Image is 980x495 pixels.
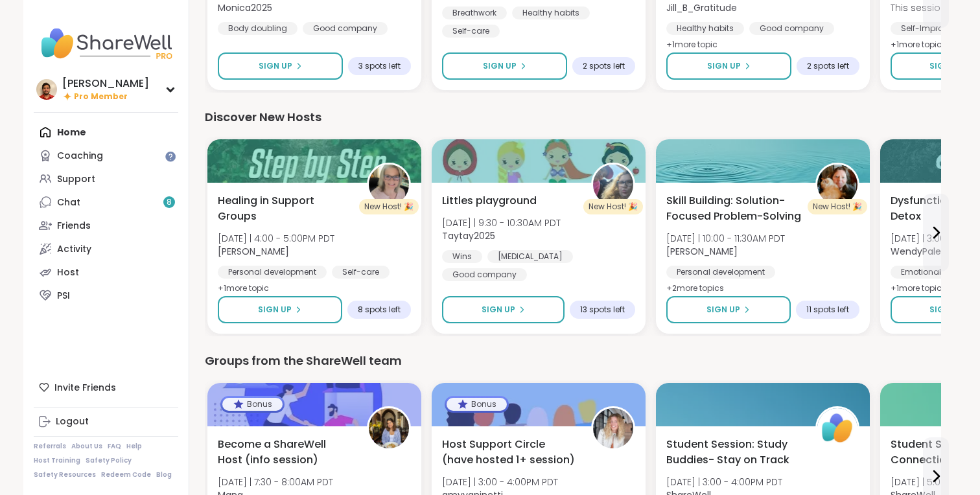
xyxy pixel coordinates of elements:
[101,470,151,479] a: Redeem Code
[258,304,292,316] span: Sign Up
[86,456,132,465] a: Safety Policy
[57,266,79,279] div: Host
[442,229,495,242] b: Taytay2025
[205,108,941,126] div: Discover New Hosts
[57,243,91,256] div: Activity
[57,220,91,233] div: Friends
[808,199,867,214] div: New Host! 🎉
[817,408,857,448] img: ShareWell
[57,290,70,303] div: PSI
[707,60,741,72] span: Sign Up
[56,415,89,428] div: Logout
[358,305,401,315] span: 8 spots left
[62,76,149,91] div: [PERSON_NAME]
[34,410,178,433] a: Logout
[666,52,791,80] button: Sign Up
[34,442,66,451] a: Referrals
[218,266,327,279] div: Personal development
[929,60,963,72] span: Sign Up
[218,245,289,258] b: [PERSON_NAME]
[482,304,515,316] span: Sign Up
[666,296,791,323] button: Sign Up
[929,304,963,316] span: Sign Up
[218,1,272,14] b: Monica2025
[442,296,565,323] button: Sign Up
[167,197,172,208] span: 8
[369,165,409,205] img: Kelly_Echoes
[218,437,353,468] span: Become a ShareWell Host (info session)
[583,61,625,71] span: 2 spots left
[303,22,388,35] div: Good company
[442,250,482,263] div: Wins
[442,193,537,209] span: Littles playground
[442,216,561,229] span: [DATE] | 9:30 - 10:30AM PDT
[447,398,507,411] div: Bonus
[359,199,419,214] div: New Host! 🎉
[36,79,57,100] img: Billy
[205,352,941,370] div: Groups from the ShareWell team
[218,296,342,323] button: Sign Up
[34,167,178,190] a: Support
[593,165,633,205] img: Taytay2025
[806,305,849,315] span: 11 spots left
[666,437,801,468] span: Student Session: Study Buddies- Stay on Track
[74,91,128,102] span: Pro Member
[57,173,95,186] div: Support
[34,284,178,307] a: PSI
[34,190,178,214] a: Chat8
[34,260,178,284] a: Host
[218,22,297,35] div: Body doubling
[34,237,178,260] a: Activity
[165,152,176,162] iframe: Spotlight
[442,476,558,489] span: [DATE] | 3:00 - 4:00PM PDT
[218,193,353,224] span: Healing in Support Groups
[442,25,500,38] div: Self-care
[442,268,527,281] div: Good company
[218,52,343,80] button: Sign Up
[487,250,573,263] div: [MEDICAL_DATA]
[666,1,737,14] b: Jill_B_Gratitude
[369,408,409,448] img: Mana
[156,470,172,479] a: Blog
[34,21,178,66] img: ShareWell Nav Logo
[222,398,283,411] div: Bonus
[218,476,333,489] span: [DATE] | 7:30 - 8:00AM PDT
[442,437,577,468] span: Host Support Circle (have hosted 1+ session)
[666,266,775,279] div: Personal development
[583,199,643,214] div: New Host! 🎉
[891,266,979,279] div: Emotional abuse
[34,470,96,479] a: Safety Resources
[666,232,785,245] span: [DATE] | 10:00 - 11:30AM PDT
[34,456,80,465] a: Host Training
[34,376,178,399] div: Invite Friends
[332,266,390,279] div: Self-care
[57,196,80,209] div: Chat
[749,22,834,35] div: Good company
[442,6,507,19] div: Breathwork
[817,165,857,205] img: LuAnn
[666,193,801,224] span: Skill Building: Solution-Focused Problem-Solving
[34,214,178,237] a: Friends
[593,408,633,448] img: amyvaninetti
[57,150,103,163] div: Coaching
[580,305,625,315] span: 13 spots left
[666,476,782,489] span: [DATE] | 3:00 - 4:00PM PDT
[706,304,740,316] span: Sign Up
[108,442,121,451] a: FAQ
[126,442,142,451] a: Help
[218,232,334,245] span: [DATE] | 4:00 - 5:00PM PDT
[442,52,567,80] button: Sign Up
[71,442,102,451] a: About Us
[666,22,744,35] div: Healthy habits
[666,245,738,258] b: [PERSON_NAME]
[358,61,401,71] span: 3 spots left
[483,60,517,72] span: Sign Up
[259,60,292,72] span: Sign Up
[807,61,849,71] span: 2 spots left
[512,6,590,19] div: Healthy habits
[34,144,178,167] a: Coaching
